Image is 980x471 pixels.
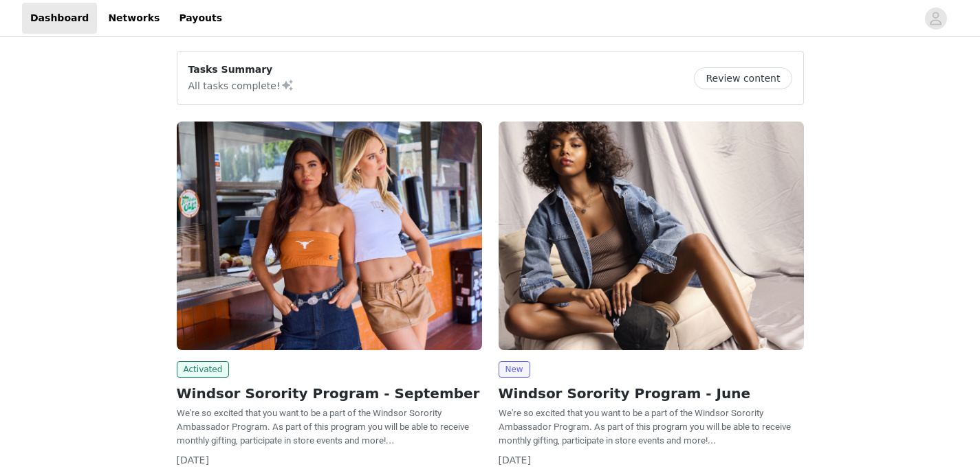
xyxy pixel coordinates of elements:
[499,408,791,446] span: We're so excited that you want to be a part of the Windsor Sorority Ambassador Program. As part o...
[177,408,469,446] span: We're so excited that you want to be a part of the Windsor Sorority Ambassador Program. As part o...
[499,361,530,378] span: New
[100,3,168,34] a: Networks
[499,455,531,466] span: [DATE]
[694,67,792,89] button: Review content
[171,3,230,34] a: Payouts
[929,8,942,30] div: avatar
[188,77,294,93] p: All tasks complete!
[177,122,482,350] img: Windsor
[177,361,230,378] span: Activated
[22,3,97,34] a: Dashboard
[499,383,804,404] h2: Windsor Sorority Program - June
[177,455,209,466] span: [DATE]
[499,122,804,350] img: Windsor
[188,62,294,77] p: Tasks Summary
[177,383,482,404] h2: Windsor Sorority Program - September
